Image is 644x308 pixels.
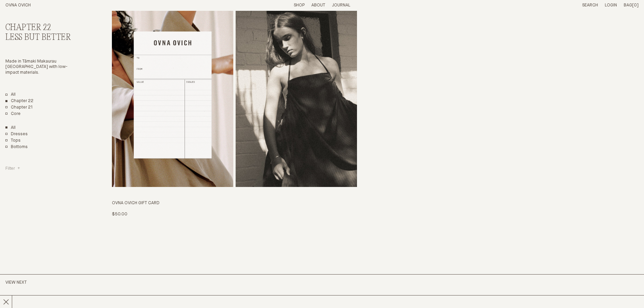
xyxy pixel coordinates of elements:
[112,212,127,216] span: $50.00
[112,3,357,217] a: OVNA OVICH GIFT CARD
[624,3,632,7] span: Bag
[5,125,16,131] a: Show All
[632,3,639,7] span: [0]
[294,3,305,7] a: Shop
[5,144,28,150] a: Bottoms
[5,59,80,76] p: Made in Tāmaki Makaurau [GEOGRAPHIC_DATA] with low-impact materials.
[5,132,28,137] a: Dresses
[582,3,598,7] a: Search
[5,105,33,111] a: Chapter 21
[112,3,233,187] img: OVNA OVICH GIFT CARD
[5,98,33,104] a: Chapter 22
[5,111,21,117] a: Core
[311,3,325,8] summary: About
[5,280,106,286] h2: View Next
[5,92,16,98] a: All
[5,138,21,144] a: Tops
[5,166,20,172] summary: Filter
[332,3,350,7] a: Journal
[5,33,80,43] h3: Less But Better
[605,3,617,7] a: Login
[112,200,357,206] h3: OVNA OVICH GIFT CARD
[5,3,31,7] a: Home
[5,23,80,33] h2: Chapter 22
